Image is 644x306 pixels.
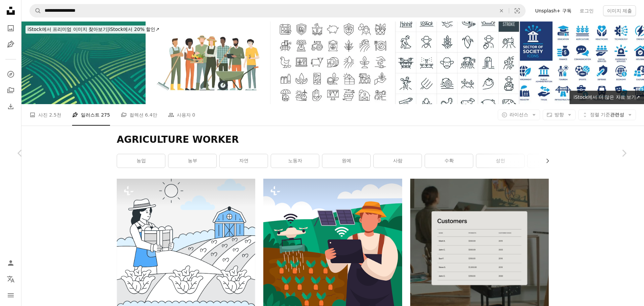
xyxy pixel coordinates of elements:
[21,21,146,104] img: 녹색 농장 필드 추상 배경
[590,112,624,118] span: 관련성
[576,5,598,16] a: 로그인
[220,154,268,168] a: 자연
[4,38,17,51] a: 일러스트
[168,104,195,126] a: 사용자 0
[271,21,395,104] img: 현대 농장 및 농업 아이콘 개념 얇은 라인 스타일 - 편집 스트로크
[570,91,644,104] a: iStock에서 더 많은 자료 보기↗
[578,110,636,120] button: 정렬 기준관련성
[28,27,159,32] span: iStock에서 20% 할인 ↗
[28,27,109,32] span: iStock에서 프리미엄 이미지 찾아보기 |
[30,4,41,17] button: Unsplash 검색
[4,100,17,113] a: 다운로드 내역
[425,154,473,168] a: 수확
[146,21,270,104] img: 농민의 그룹
[574,94,640,100] span: iStock에서 더 많은 자료 보기 ↗
[271,154,319,168] a: 노동자
[4,272,17,286] button: 언어
[498,110,540,120] button: 라이선스
[4,68,17,81] a: 탐색
[554,112,564,117] span: 방향
[168,154,216,168] a: 농부
[494,4,509,17] button: 삭제
[145,111,157,119] span: 6.4만
[509,4,525,17] button: 시각적 검색
[117,154,165,168] a: 농업
[117,245,255,251] a: 들판에서 상자를 들고 있는 여자
[4,289,17,302] button: 메뉴
[21,21,165,38] a: iStock에서 프리미엄 이미지 찾아보기|iStock에서 20% 할인↗
[476,154,524,168] a: 성인
[528,154,576,168] a: 직업
[192,111,195,119] span: 0
[520,21,644,104] img: 사회의 한 분야 아이콘 세트. 솔리드 벡터 아이콘 컬렉션.
[531,5,575,16] a: Unsplash+ 구독
[263,245,402,251] a: 들판에 서서 태블릿을 들고 있는 남자
[4,84,17,97] a: 컬렉션
[509,112,528,117] span: 라이선스
[322,154,370,168] a: 원예
[49,111,61,119] span: 2.5천
[117,134,549,146] h1: AGRICULTURE WORKER
[543,110,576,120] button: 방향
[374,154,422,168] a: 사람
[395,21,520,104] img: 농업 및 농업 얇은 선 아이콘 - 편집 가능한 획 - 아이콘에는 농부 농업, 사일로가있는 헛간, 경작, 들판의 트랙터, 작물, 수확, 농산물, 밀, 옥수수, 수확, 건초, 농...
[590,112,610,117] span: 정렬 기준
[541,154,549,168] button: 목록을 오른쪽으로 스크롤
[30,104,61,126] a: 사진 2.5천
[603,5,636,16] button: 이미지 제출
[4,21,17,35] a: 사진
[604,121,644,185] a: 다음
[121,104,157,126] a: 컬렉션 6.4만
[4,256,17,270] a: 로그인 / 가입
[30,4,526,17] form: 사이트 전체에서 이미지 찾기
